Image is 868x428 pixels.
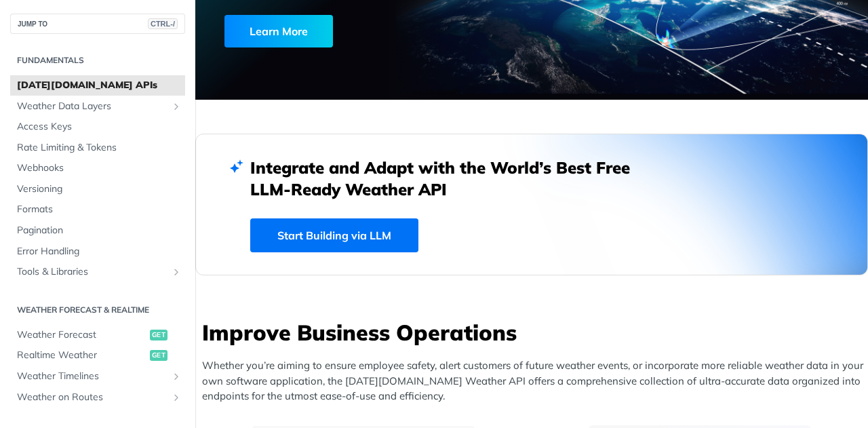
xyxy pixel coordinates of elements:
[10,220,185,241] a: Pagination
[17,100,167,113] span: Weather Data Layers
[10,262,185,282] a: Tools & LibrariesShow subpages for Tools & Libraries
[10,158,185,178] a: Webhooks
[171,371,182,382] button: Show subpages for Weather Timelines
[17,391,167,404] span: Weather on Routes
[171,392,182,403] button: Show subpages for Weather on Routes
[17,79,182,92] span: [DATE][DOMAIN_NAME] APIs
[10,345,185,366] a: Realtime Weatherget
[150,350,167,361] span: get
[17,245,182,258] span: Error Handling
[10,96,185,117] a: Weather Data LayersShow subpages for Weather Data Layers
[224,15,482,47] a: Learn More
[17,120,182,134] span: Access Keys
[10,366,185,387] a: Weather TimelinesShow subpages for Weather Timelines
[17,328,146,342] span: Weather Forecast
[250,218,418,252] a: Start Building via LLM
[10,75,185,96] a: [DATE][DOMAIN_NAME] APIs
[17,161,182,175] span: Webhooks
[10,179,185,199] a: Versioning
[10,304,185,316] h2: Weather Forecast & realtime
[17,370,167,383] span: Weather Timelines
[17,265,167,279] span: Tools & Libraries
[17,349,146,362] span: Realtime Weather
[10,54,185,66] h2: Fundamentals
[17,203,182,216] span: Formats
[10,138,185,158] a: Rate Limiting & Tokens
[10,199,185,220] a: Formats
[202,317,868,347] h3: Improve Business Operations
[17,224,182,237] span: Pagination
[148,18,178,29] span: CTRL-/
[10,117,185,137] a: Access Keys
[17,182,182,196] span: Versioning
[17,141,182,155] span: Rate Limiting & Tokens
[10,14,185,34] button: JUMP TOCTRL-/
[224,15,333,47] div: Learn More
[171,101,182,112] button: Show subpages for Weather Data Layers
[171,267,182,277] button: Show subpages for Tools & Libraries
[10,325,185,345] a: Weather Forecastget
[150,330,167,341] span: get
[202,358,868,404] p: Whether you’re aiming to ensure employee safety, alert customers of future weather events, or inc...
[10,387,185,408] a: Weather on RoutesShow subpages for Weather on Routes
[250,157,650,200] h2: Integrate and Adapt with the World’s Best Free LLM-Ready Weather API
[10,241,185,262] a: Error Handling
